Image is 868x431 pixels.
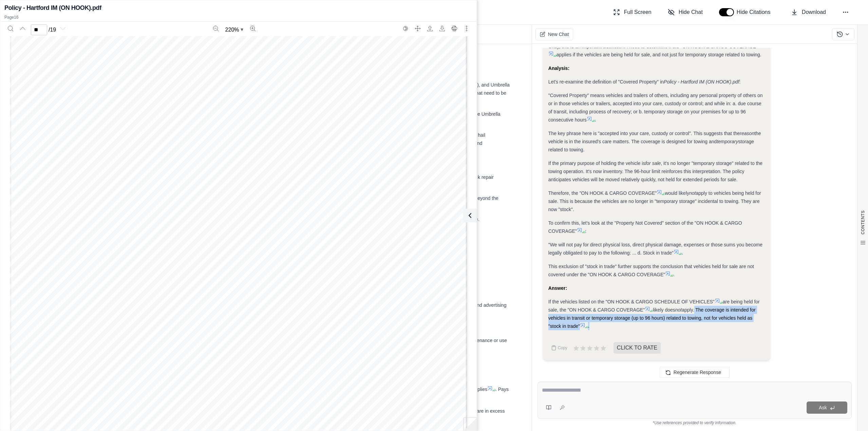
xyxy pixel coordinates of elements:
span: Full Screen [624,8,652,16]
span: . [595,117,596,123]
button: Download [788,5,829,19]
em: not [689,190,696,196]
span: New Chat [548,31,569,38]
span: , it's no longer "temporary storage" related to the towing operation. It's now inventory. The 96-... [548,161,762,182]
span: if operations extend beyond the current defined area. [56,195,498,209]
strong: Answer: [548,285,567,291]
span: storage related to towing. [548,139,754,152]
span: CONTENTS [860,210,866,235]
strong: Analysis: [548,65,569,71]
button: Download [437,23,448,34]
span: 220 % [225,26,239,34]
em: not [675,307,682,313]
span: applies if the vehicles are being held for sale, and not just for temporary storage related to to... [556,52,761,57]
button: New Chat [535,28,573,40]
span: Okay, this is an important distinction. I need to determine if the "ON HOOK & CARGO COVERAGE" [548,44,758,49]
span: "Covered Property" means vehicles and trailers of others, including any personal property of othe... [548,93,763,123]
span: Hide Chat [679,8,703,16]
button: Next page [57,23,68,34]
span: : [585,228,586,234]
span: . [682,250,683,256]
span: The provided insurance program consists of a package of policies from [GEOGRAPHIC_DATA], includin... [56,82,510,104]
span: If the primary purpose of holding the vehicle is [548,161,645,166]
span: the vehicle is in the insured's care matters. The coverage is designed for towing and [548,131,761,144]
button: Previous page [17,23,28,34]
span: likely does [653,307,675,313]
button: Copy [548,341,570,355]
span: You can review and obtain information on The Hartford’s producer compensation practices at [50,46,427,55]
span: This exclusion of "stock in trade" further supports the conclusion that vehicles held for sale ar... [548,264,754,277]
span: "We will not pay for direct physical loss, direct physical damage, expenses or those sums you bec... [548,242,762,256]
button: Regenerate Response [660,367,730,378]
button: Print [449,23,460,34]
span: : [739,79,741,85]
button: Ask [807,401,847,414]
span: . [673,272,675,277]
span: , which is beneficial for a business that frequently uses dealer plates. The Umbrella policy incl... [56,111,501,125]
button: Hide Chat [665,5,705,19]
button: More actions [461,23,472,34]
div: *Use references provided to verify information. [537,419,852,426]
button: Zoom out [210,23,221,34]
span: The key phrase here is "accepted into your care, custody or control". This suggests that the [548,131,740,136]
span: If the vehicles listed on the "ON HOOK & CARGO SCHEDULE OF VEHICLES" [548,299,715,304]
span: Commercial General Liability Coverage Form: Pays those sums that the insured becomes legally obli... [56,387,487,392]
span: Hide Citations [737,8,775,16]
em: for sale [645,161,661,166]
button: Open file [424,23,435,34]
span: are being held for sale, the "ON HOOK & CARGO COVERAGE" [548,299,760,313]
button: Full Screen [610,5,654,19]
button: Full screen [412,23,423,34]
p: Page 16 [4,15,473,20]
span: [DOMAIN_NAME] or at [PHONE_NUMBER]. [50,56,229,65]
button: Search [5,23,16,34]
span: would likely [665,190,689,196]
span: apply to vehicles being held for sale. This is because the vehicles are no longer in "temporary s... [548,190,761,212]
span: Ask [819,405,827,410]
span: Therefore, the "ON HOOK & CARGO COVERAGE" [548,190,657,196]
span: Download [802,8,826,16]
button: Zoom document [223,24,246,35]
span: Let's re-examine the definition of "Covered Property" in [548,79,664,85]
span: in the Umbrella and Commercial General Liability policies to ensure coverage for pollution incide... [56,174,494,188]
em: temporary [717,139,738,144]
button: Zoom in [247,23,258,34]
span: . [588,323,589,329]
button: Switch to the dark theme [400,23,411,34]
span: Copy [558,345,567,351]
span: To confirm this, let's look at the "Property Not Covered" section of the "ON HOOK & CARGO COVERAGE" [548,220,742,234]
span: / 19 [49,26,56,34]
span: apply. The coverage is intended for vehicles in transit or temporary storage (up to 96 hours) rel... [548,307,756,329]
span: Regenerate Response [674,370,721,375]
span: CLICK TO RATE [614,342,661,354]
em: Policy - Hartford IM (ON HOOK).pdf [664,79,739,85]
h2: Policy - Hartford IM (ON HOOK).pdf [4,3,101,13]
em: reason [740,131,754,136]
input: Enter a page number [31,24,47,35]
